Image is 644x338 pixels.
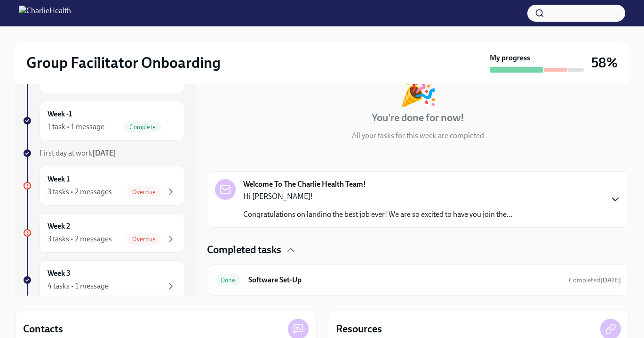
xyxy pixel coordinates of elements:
[243,191,512,202] p: Hi [PERSON_NAME]!
[207,243,629,257] div: Completed tasks
[48,268,71,279] h6: Week 3
[40,148,116,157] span: First day at work
[600,276,621,284] strong: [DATE]
[23,260,184,300] a: Week 34 tasks • 1 message
[215,277,241,284] span: Done
[23,101,184,140] a: Week -11 task • 1 messageComplete
[399,74,437,105] div: 🎉
[127,189,161,196] span: Overdue
[243,209,512,220] p: Congratulations on landing the best job ever! We are so excited to have you join the...
[23,148,184,158] a: First day at work[DATE]
[23,322,63,336] h4: Contacts
[92,148,116,157] strong: [DATE]
[215,272,621,288] a: DoneSoftware Set-UpCompleted[DATE]
[48,234,112,244] div: 3 tasks • 2 messages
[23,166,184,206] a: Week 13 tasks • 2 messagesOverdue
[207,243,281,257] h4: Completed tasks
[26,53,221,72] h2: Group Facilitator Onboarding
[336,322,382,336] h4: Resources
[591,54,618,71] h3: 58%
[248,275,561,285] h6: Software Set-Up
[48,122,104,132] div: 1 task • 1 message
[243,179,366,190] strong: Welcome To The Charlie Health Team!
[48,221,70,231] h6: Week 2
[127,236,161,243] span: Overdue
[48,109,72,119] h6: Week -1
[569,276,621,285] span: August 6th, 2025 12:24
[48,174,70,184] h6: Week 1
[372,111,464,125] h4: You're done for now!
[569,276,621,284] span: Completed
[48,281,109,291] div: 4 tasks • 1 message
[23,213,184,253] a: Week 23 tasks • 2 messagesOverdue
[124,124,161,131] span: Complete
[48,187,112,197] div: 3 tasks • 2 messages
[19,6,71,21] img: CharlieHealth
[490,53,530,63] strong: My progress
[352,131,484,141] p: All your tasks for this week are completed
